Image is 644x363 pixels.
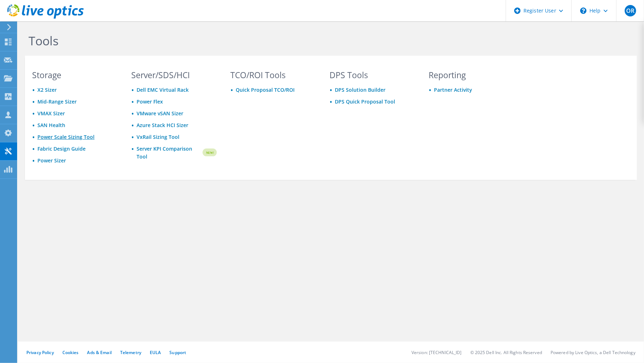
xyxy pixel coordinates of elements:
[37,122,65,128] a: SAN Health
[37,110,65,117] a: VMAX Sizer
[429,71,514,79] h3: Reporting
[434,86,472,93] a: Partner Activity
[120,349,141,356] a: Telemetry
[169,349,186,356] a: Support
[87,349,112,356] a: Ads & Email
[412,349,462,356] li: Version: [TECHNICAL_ID]
[131,71,217,79] h3: Server/SDS/HCI
[137,133,179,140] a: VxRail Sizing Tool
[335,98,395,105] a: DPS Quick Proposal Tool
[137,86,189,93] a: Dell EMC Virtual Rack
[470,349,542,356] li: © 2025 Dell Inc. All Rights Reserved
[625,5,636,16] span: OR
[29,33,510,48] h1: Tools
[150,349,161,356] a: EULA
[32,71,118,79] h3: Storage
[137,98,163,105] a: Power Flex
[230,71,316,79] h3: TCO/ROI Tools
[137,122,188,128] a: Azure Stack HCI Sizer
[26,349,54,356] a: Privacy Policy
[335,86,385,93] a: DPS Solution Builder
[580,7,587,14] svg: \n
[236,86,295,93] a: Quick Proposal TCO/ROI
[37,157,66,164] a: Power Sizer
[37,86,57,93] a: X2 Sizer
[551,349,635,356] li: Powered by Live Optics, a Dell Technology
[37,98,77,105] a: Mid-Range Sizer
[62,349,79,356] a: Cookies
[37,133,94,140] a: Power Scale Sizing Tool
[37,145,86,152] a: Fabric Design Guide
[201,144,217,161] img: new-badge.svg
[329,71,415,79] h3: DPS Tools
[137,145,201,161] a: Server KPI Comparison Tool
[137,110,183,117] a: VMware vSAN Sizer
